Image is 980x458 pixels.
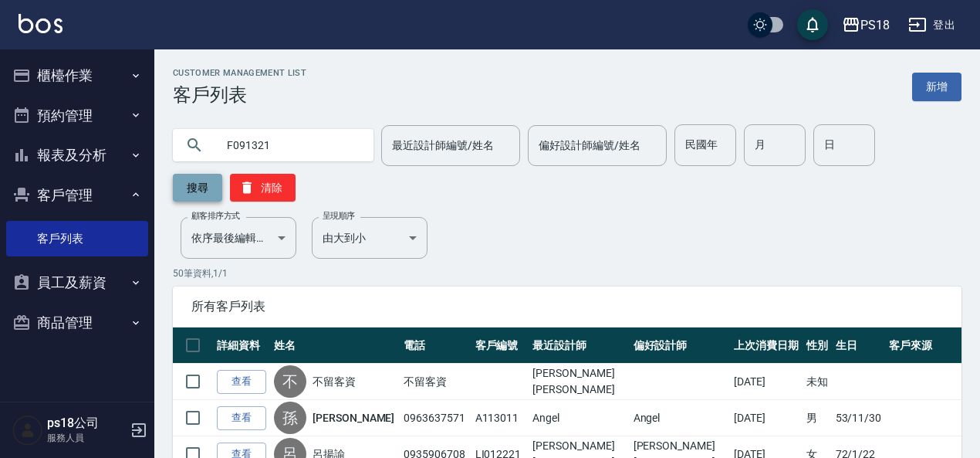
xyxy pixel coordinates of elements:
[860,15,890,35] div: PS18
[902,11,961,39] button: 登出
[216,124,361,166] input: 搜尋關鍵字
[6,263,148,303] button: 員工及薪資
[274,402,306,434] div: 孫
[885,327,961,364] th: 客戶來源
[6,175,148,215] button: 客戶管理
[803,364,832,400] td: 未知
[630,327,730,364] th: 偏好設計師
[213,327,270,364] th: 詳細資料
[217,406,266,430] a: 查看
[12,415,43,446] img: Person
[529,327,629,364] th: 最近設計師
[173,84,306,106] h3: 客戶列表
[803,400,832,436] td: 男
[400,364,471,400] td: 不留客資
[529,364,629,400] td: [PERSON_NAME][PERSON_NAME]
[836,9,896,41] button: PS18
[730,327,803,364] th: 上次消費日期
[323,210,355,222] label: 呈現順序
[797,9,828,40] button: save
[832,327,886,364] th: 生日
[730,400,803,436] td: [DATE]
[832,400,886,436] td: 53/11/30
[173,266,961,280] p: 50 筆資料, 1 / 1
[400,400,471,436] td: 0963637571
[181,217,296,259] div: 依序最後編輯時間
[6,56,148,96] button: 櫃檯作業
[270,327,400,364] th: 姓名
[6,96,148,136] button: 預約管理
[630,400,730,436] td: Angel
[471,327,529,364] th: 客戶編號
[217,370,266,394] a: 查看
[313,374,356,389] a: 不留客資
[230,174,296,202] button: 清除
[173,68,306,78] h2: Customer Management List
[274,365,306,398] div: 不
[19,14,63,33] img: Logo
[803,327,832,364] th: 性別
[6,221,148,256] a: 客戶列表
[912,73,961,101] a: 新增
[730,364,803,400] td: [DATE]
[191,299,943,314] span: 所有客戶列表
[191,210,240,222] label: 顧客排序方式
[173,174,222,202] button: 搜尋
[312,217,427,259] div: 由大到小
[400,327,471,364] th: 電話
[47,416,126,431] h5: ps18公司
[471,400,529,436] td: A113011
[529,400,629,436] td: Angel
[6,303,148,343] button: 商品管理
[6,135,148,175] button: 報表及分析
[47,431,126,445] p: 服務人員
[313,410,394,426] a: [PERSON_NAME]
